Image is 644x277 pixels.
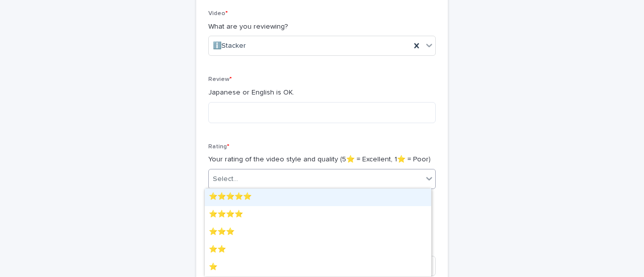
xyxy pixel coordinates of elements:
span: Review [208,76,232,82]
div: ⭐️⭐️⭐️⭐️⭐️ [205,189,431,206]
p: What are you reviewing? [208,22,436,32]
p: Your rating of the video style and quality (5⭐️ = Excellent, 1⭐️ = Poor) [208,154,436,165]
div: ⭐️⭐️ [205,241,431,259]
span: Rating [208,144,229,150]
p: Japanese or English is OK. [208,87,436,98]
div: ⭐️⭐️⭐️ [205,224,431,241]
span: Video [208,11,228,17]
span: ℹ️Stacker [213,41,246,51]
div: ⭐️ [205,259,431,276]
div: Select... [213,174,238,184]
div: ⭐️⭐️⭐️⭐️ [205,206,431,224]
